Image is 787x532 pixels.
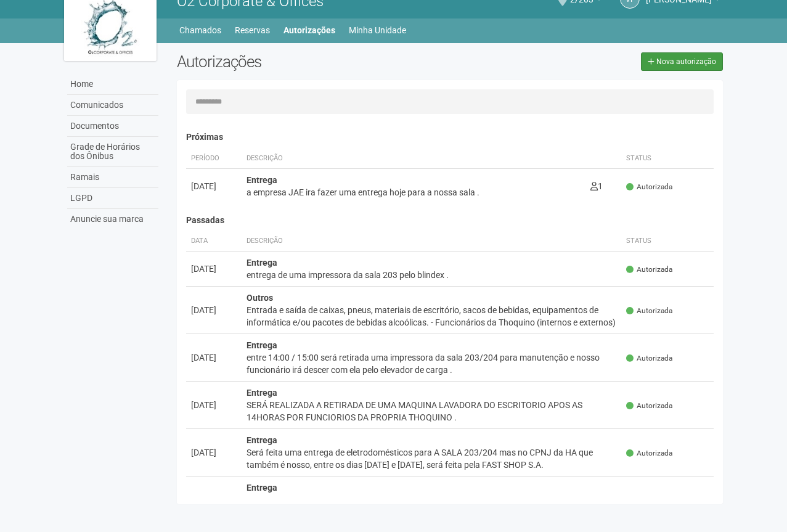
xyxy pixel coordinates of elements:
[67,137,158,167] a: Grade de Horários dos Ônibus
[235,22,270,39] a: Reservas
[247,351,617,376] div: entre 14:00 / 15:00 será retirada uma impressora da sala 203/204 para manutenção e nosso funcioná...
[626,264,672,275] span: Autorizada
[349,22,406,39] a: Minha Unidade
[626,448,672,459] span: Autorizada
[191,304,237,316] div: [DATE]
[626,353,672,364] span: Autorizada
[191,446,237,459] div: [DATE]
[626,182,672,192] span: Autorizada
[247,399,617,424] div: SERÁ REALIZADA A RETIRADA DE UMA MAQUINA LAVADORA DO ESCRITORIO APOS AS 14HORAS POR FUNCIORIOS DA...
[621,231,714,252] th: Status
[656,57,716,66] span: Nova autorização
[247,293,273,303] strong: Outros
[247,186,581,198] div: a empresa JAE ira fazer uma entrega hoje para a nossa sala .
[191,351,237,364] div: [DATE]
[242,231,622,252] th: Descrição
[247,494,617,518] div: Será realizado uma entrega de eletrodoméstico para a sala 203/204 mas no CPNJ da HA que tambem é ...
[186,216,714,225] h4: Passadas
[247,269,617,281] div: entrega de uma impressora da sala 203 pelo blindex .
[247,340,277,350] strong: Entrega
[191,399,237,411] div: [DATE]
[626,401,672,411] span: Autorizada
[67,167,158,188] a: Ramais
[177,52,441,71] h2: Autorizações
[247,446,617,471] div: Será feita uma entrega de eletrodomésticos para A SALA 203/204 mas no CPNJ da HA que também é nos...
[247,483,277,493] strong: Entrega
[247,435,277,445] strong: Entrega
[242,149,586,169] th: Descrição
[621,149,714,169] th: Status
[186,231,242,252] th: Data
[186,133,714,142] h4: Próximas
[590,181,603,191] span: 1
[247,258,277,268] strong: Entrega
[626,306,672,316] span: Autorizada
[191,180,237,192] div: [DATE]
[247,304,617,329] div: Entrada e saída de caixas, pneus, materiais de escritório, sacos de bebidas, equipamentos de info...
[191,263,237,275] div: [DATE]
[641,52,723,71] a: Nova autorização
[283,22,335,39] a: Autorizações
[179,22,221,39] a: Chamados
[186,149,242,169] th: Período
[67,95,158,116] a: Comunicados
[247,388,277,398] strong: Entrega
[247,175,277,185] strong: Entrega
[67,116,158,137] a: Documentos
[67,188,158,209] a: LGPD
[191,494,237,506] div: [DATE]
[67,209,158,229] a: Anuncie sua marca
[67,74,158,95] a: Home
